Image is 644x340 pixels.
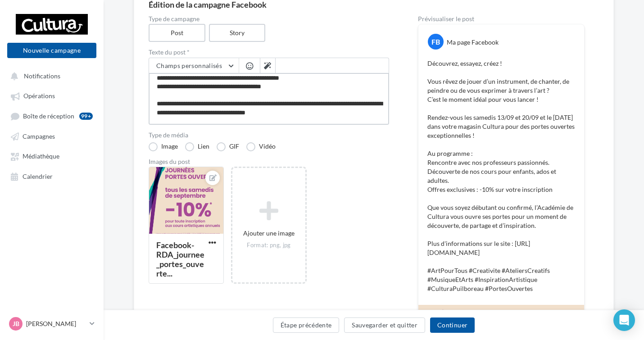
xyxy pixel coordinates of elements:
[5,168,98,184] a: Calendrier
[156,62,222,69] span: Champs personnalisés
[427,59,575,293] p: Découvrez, essayez, créez ! Vous rêvez de jouer d’un instrument, de chanter, de peindre ou de vou...
[149,159,389,165] div: Images du post
[5,87,98,104] a: Opérations
[5,128,98,144] a: Campagnes
[23,153,59,160] span: Médiathèque
[613,309,635,331] div: Open Intercom Messenger
[430,317,475,333] button: Continuer
[7,43,96,58] button: Nouvelle campagne
[149,16,389,22] label: Type de campagne
[7,315,96,332] a: JB [PERSON_NAME]
[13,319,19,328] span: JB
[26,319,86,328] p: [PERSON_NAME]
[23,112,74,120] span: Boîte de réception
[23,132,55,140] span: Campagnes
[418,16,585,22] div: Prévisualiser le post
[24,72,60,80] span: Notifications
[344,317,425,333] button: Sauvegarder et quitter
[149,49,389,55] label: Texte du post *
[149,24,205,42] label: Post
[217,142,239,151] label: GIF
[149,0,599,9] div: Édition de la campagne Facebook
[5,68,95,84] button: Notifications
[79,113,93,120] div: 99+
[149,142,178,151] label: Image
[23,172,53,180] span: Calendrier
[149,58,239,73] button: Champs personnalisés
[273,317,340,333] button: Étape précédente
[149,132,389,138] label: Type de média
[5,148,98,164] a: Médiathèque
[185,142,209,151] label: Lien
[428,34,444,50] div: FB
[447,38,499,47] div: Ma page Facebook
[23,92,55,100] span: Opérations
[5,108,98,124] a: Boîte de réception99+
[156,240,204,278] div: Facebook-RDA_journee_portes_ouverte...
[209,24,266,42] label: Story
[246,142,276,151] label: Vidéo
